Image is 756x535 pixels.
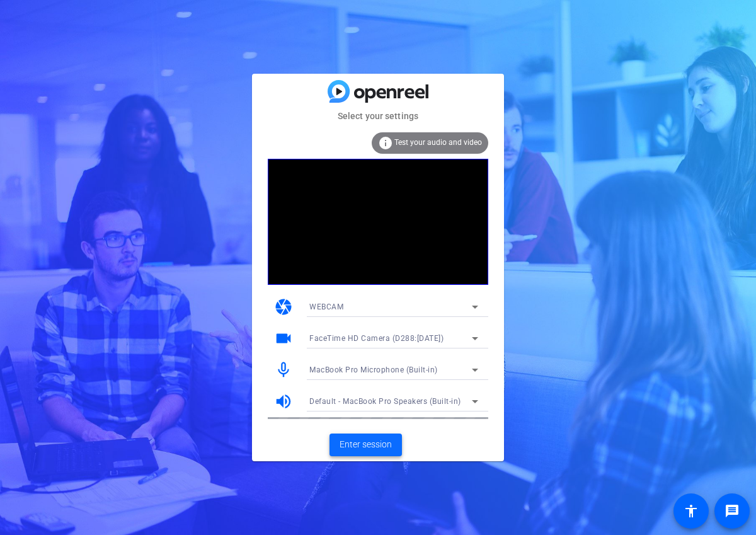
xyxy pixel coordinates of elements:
[394,138,482,147] span: Test your audio and video
[328,80,428,102] img: blue-gradient.svg
[252,109,504,123] mat-card-subtitle: Select your settings
[684,503,699,519] mat-icon: accessibility
[309,397,461,406] span: Default - MacBook Pro Speakers (Built-in)
[274,360,293,379] mat-icon: mic_none
[309,365,438,374] span: MacBook Pro Microphone (Built-in)
[340,438,392,451] span: Enter session
[274,297,293,316] mat-icon: camera
[724,503,740,519] mat-icon: message
[309,334,444,343] span: FaceTime HD Camera (D288:[DATE])
[329,434,402,456] button: Enter session
[274,329,293,348] mat-icon: videocam
[309,302,343,311] span: WEBCAM
[378,135,393,151] mat-icon: info
[274,392,293,411] mat-icon: volume_up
